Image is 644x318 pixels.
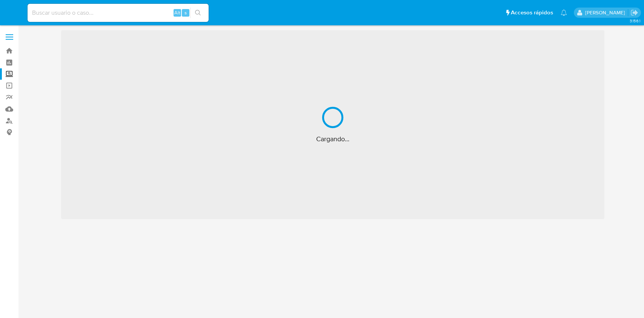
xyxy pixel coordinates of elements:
span: Alt [174,9,180,16]
a: Notificaciones [561,9,567,16]
span: Accesos rápidos [511,9,553,17]
span: Cargando... [316,134,349,144]
p: alan.cervantesmartinez@mercadolibre.com.mx [585,9,628,16]
button: search-icon [190,8,206,18]
span: s [184,9,187,16]
input: Buscar usuario o caso... [28,8,209,18]
a: Salir [630,9,638,17]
